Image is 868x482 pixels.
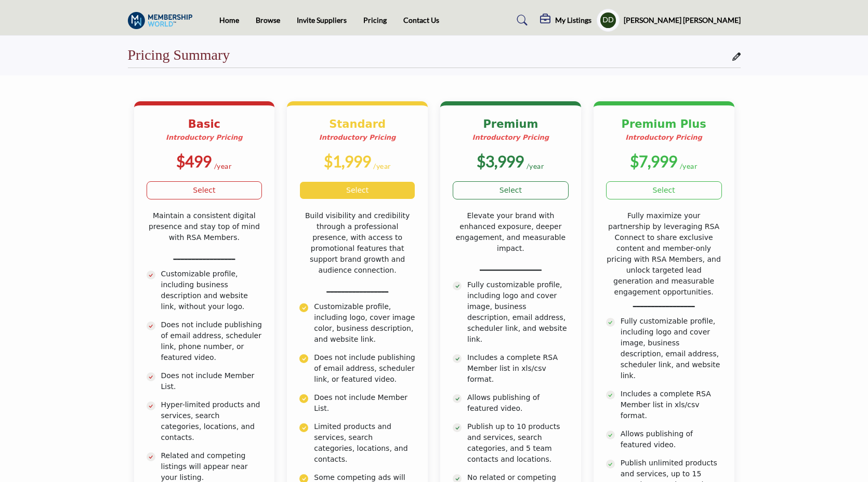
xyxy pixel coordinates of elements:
p: Publish up to 10 products and services, search categories, and 5 team contacts and locations. [467,421,569,465]
b: $7,999 [630,152,677,170]
b: Standard [329,118,386,130]
u: _________________ [480,262,542,271]
a: Contact Us [403,16,439,24]
h5: [PERSON_NAME] [PERSON_NAME] [624,15,741,25]
a: Select [606,181,722,199]
p: Build visibility and credibility through a professional presence, with access to promotional feat... [299,210,415,276]
b: Basic [188,118,220,130]
a: Select [453,181,569,199]
a: Invite Suppliers [297,16,347,24]
p: Does not include Member List. [161,370,262,392]
p: Fully maximize your partnership by leveraging RSA Connect to share exclusive content and member-o... [606,210,722,309]
sub: /year [680,162,698,170]
strong: Introductory Pricing [625,133,702,141]
h5: My Listings [555,16,591,25]
img: Site Logo [128,12,198,29]
strong: Introductory Pricing [472,133,549,141]
p: Includes a complete RSA Member list in xls/csv format. [467,352,569,385]
a: Search [507,12,534,29]
b: $3,999 [477,152,524,170]
b: Premium Plus [621,118,706,130]
p: Allows publishing of featured video. [467,392,569,414]
p: Customizable profile, including business description and website link, without your logo. [161,269,262,312]
a: Home [219,16,239,24]
p: Fully customizable profile, including logo and cover image, business description, email address, ... [621,316,722,381]
sub: /year [214,162,232,170]
h2: Pricing Summary [128,46,230,64]
p: Customizable profile, including logo, cover image color, business description, and website link. [314,301,415,345]
b: Premium [483,118,538,130]
div: My Listings [540,14,591,26]
b: $499 [176,152,212,170]
u: _________________ [173,251,235,260]
p: Allows publishing of featured video. [621,429,722,450]
u: _________________ [326,284,388,292]
b: $1,999 [324,152,371,170]
p: Fully customizable profile, including logo and cover image, business description, email address, ... [467,279,569,345]
p: Maintain a consistent digital presence and stay top of mind with RSA Members. [147,210,262,243]
button: Show hide supplier dropdown [597,9,620,32]
sub: /year [373,162,391,170]
p: Elevate your brand with enhanced exposure, deeper engagement, and measurable impact. [453,210,569,254]
p: Does not include publishing of email address, scheduler link, phone number, or featured video. [161,319,262,363]
u: _________________ [633,299,695,307]
sub: /year [527,162,545,170]
strong: Introductory Pricing [319,133,396,141]
a: Select [299,181,415,199]
p: Includes a complete RSA Member list in xls/csv format. [621,389,722,421]
p: Does not include publishing of email address, scheduler link, or featured video. [314,352,415,385]
a: Select [147,181,262,199]
p: Does not include Member List. [314,392,415,414]
strong: Introductory Pricing [166,133,243,141]
p: Limited products and services, search categories, locations, and contacts. [314,421,415,465]
p: Hyper-limited products and services, search categories, locations, and contacts. [161,399,262,443]
a: Pricing [363,16,387,24]
a: Browse [256,16,280,24]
